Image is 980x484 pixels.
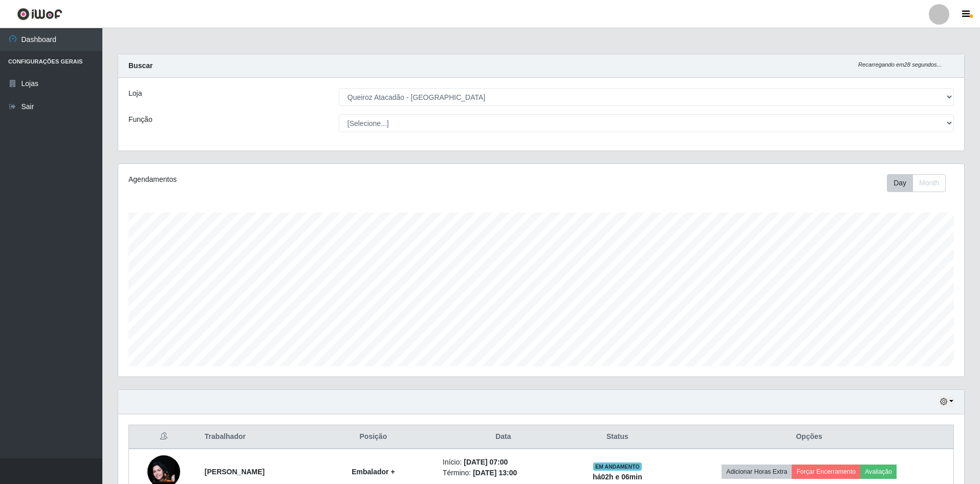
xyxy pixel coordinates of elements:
[17,8,62,20] img: CoreUI Logo
[570,425,665,449] th: Status
[352,468,395,476] strong: Embalador +
[858,61,942,68] i: Recarregando em 28 segundos...
[665,425,953,449] th: Opções
[443,457,564,468] li: Início:
[437,425,570,449] th: Data
[128,174,464,185] div: Agendamentos
[887,174,954,192] div: Toolbar with button groups
[310,425,437,449] th: Posição
[792,465,860,479] button: Forçar Encerramento
[593,473,642,481] strong: há 02 h e 06 min
[887,174,946,192] div: First group
[205,468,265,476] strong: [PERSON_NAME]
[473,469,517,477] time: [DATE] 13:00
[722,465,792,479] button: Adicionar Horas Extra
[443,468,564,478] li: Término:
[860,465,897,479] button: Avaliação
[593,462,642,471] span: EM ANDAMENTO
[128,88,142,99] label: Loja
[128,114,153,125] label: Função
[887,174,913,192] button: Day
[199,425,310,449] th: Trabalhador
[128,61,153,70] strong: Buscar
[464,458,508,466] time: [DATE] 07:00
[912,174,946,192] button: Month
